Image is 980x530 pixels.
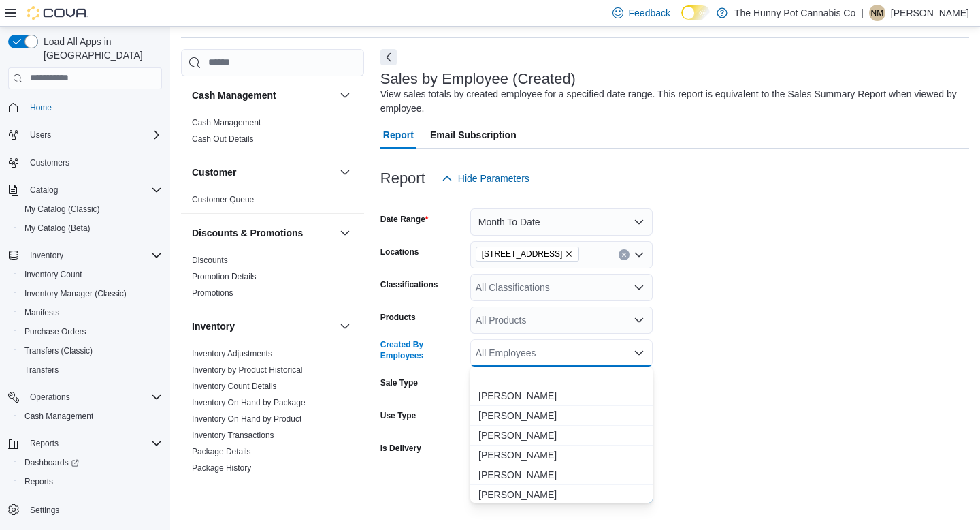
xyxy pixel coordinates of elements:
[14,407,167,426] button: Cash Management
[470,485,653,505] button: Abirami Asohan
[192,255,228,265] a: Discounts
[181,114,364,153] div: Cash Management
[192,194,254,205] span: Customer Queue
[337,87,353,104] button: Cash Management
[24,501,162,518] span: Settings
[380,87,962,116] div: View sales totals by created employee for a specified date range. This report is equivalent to th...
[380,279,438,290] label: Classifications
[3,434,167,453] button: Reports
[478,428,644,442] span: [PERSON_NAME]
[14,219,167,238] button: My Catalog (Beta)
[192,226,303,240] h3: Discounts & Promotions
[24,307,59,318] span: Manifests
[478,448,644,462] span: [PERSON_NAME]
[24,345,93,356] span: Transfers (Classic)
[19,362,64,378] a: Transfers
[478,468,644,482] span: [PERSON_NAME]
[3,499,167,519] button: Settings
[19,408,99,424] a: Cash Management
[192,430,274,441] span: Inventory Transactions
[192,166,334,179] button: Customer
[19,266,162,283] span: Inventory Count
[470,465,653,485] button: Abi Braybrook
[436,165,535,192] button: Hide Parameters
[24,435,64,452] button: Reports
[565,250,573,258] button: Remove 198 Queen St from selection in this group
[24,127,56,143] button: Users
[192,134,254,144] a: Cash Out Details
[24,457,79,468] span: Dashboards
[192,255,228,266] span: Discounts
[24,154,162,171] span: Customers
[871,5,884,21] span: NM
[734,5,855,21] p: The Hunny Pot Cannabis Co
[30,185,58,196] span: Catalog
[634,282,644,293] button: Open list of options
[192,431,274,440] a: Inventory Transactions
[24,155,75,171] a: Customers
[14,472,167,491] button: Reports
[192,319,235,333] h3: Inventory
[3,153,167,172] button: Customers
[24,476,53,487] span: Reports
[24,411,93,422] span: Cash Management
[19,473,59,490] a: Reports
[619,249,630,260] button: Clear input
[192,271,257,282] span: Promotion Details
[192,89,334,102] button: Cash Management
[19,305,162,321] span: Manifests
[634,249,644,260] button: Open list of options
[478,389,644,403] span: [PERSON_NAME]
[458,172,529,185] span: Hide Parameters
[19,324,162,340] span: Purchase Orders
[681,5,710,20] input: Dark Mode
[482,247,563,261] span: [STREET_ADDRESS]
[634,315,644,326] button: Open list of options
[380,339,465,361] label: Created By Employees
[192,364,303,375] span: Inventory by Product Historical
[380,247,419,258] label: Locations
[24,223,91,234] span: My Catalog (Beta)
[470,208,653,236] button: Month To Date
[192,288,233,298] a: Promotions
[3,181,167,200] button: Catalog
[470,386,653,406] button: Abby Dunkley
[30,129,51,140] span: Users
[14,200,167,219] button: My Catalog (Classic)
[24,502,65,518] a: Settings
[478,409,644,422] span: [PERSON_NAME]
[24,389,76,405] button: Operations
[30,157,69,168] span: Customers
[24,389,162,405] span: Operations
[337,225,353,241] button: Discounts & Promotions
[192,397,306,408] span: Inventory On Hand by Package
[192,447,251,456] a: Package Details
[30,250,63,261] span: Inventory
[24,269,82,280] span: Inventory Count
[629,6,670,20] span: Feedback
[380,443,421,454] label: Is Delivery
[14,453,167,472] a: Dashboards
[192,226,334,240] button: Discounts & Promotions
[192,134,254,144] span: Cash Out Details
[192,463,251,473] span: Package History
[14,265,167,284] button: Inventory Count
[681,20,682,20] span: Dark Mode
[24,247,69,264] button: Inventory
[24,247,162,264] span: Inventory
[19,305,65,321] a: Manifests
[430,121,517,149] span: Email Subscription
[192,348,272,359] span: Inventory Adjustments
[192,118,261,127] a: Cash Management
[27,6,88,20] img: Cova
[30,505,59,516] span: Settings
[192,287,233,298] span: Promotions
[192,349,272,358] a: Inventory Adjustments
[14,360,167,379] button: Transfers
[3,97,167,117] button: Home
[14,341,167,360] button: Transfers (Classic)
[192,272,257,281] a: Promotion Details
[19,324,92,340] a: Purchase Orders
[19,454,84,471] a: Dashboards
[14,284,167,303] button: Inventory Manager (Classic)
